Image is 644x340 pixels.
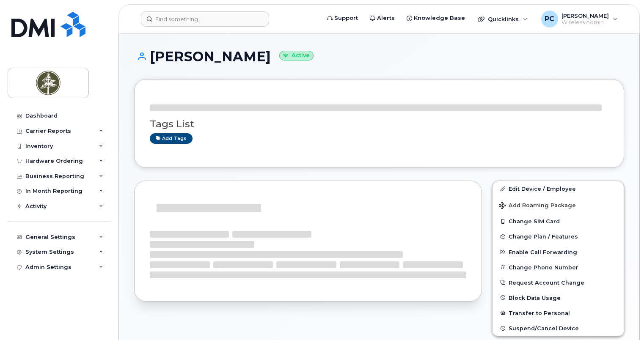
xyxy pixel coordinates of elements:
[493,181,624,196] a: Edit Device / Employee
[150,133,193,144] a: Add tags
[493,275,624,290] button: Request Account Change
[493,260,624,275] button: Change Phone Number
[493,196,624,214] button: Add Roaming Package
[150,119,608,129] h3: Tags List
[493,244,624,260] button: Enable Call Forwarding
[509,325,579,332] span: Suspend/Cancel Device
[509,233,578,240] span: Change Plan / Features
[509,249,577,255] span: Enable Call Forwarding
[134,49,624,64] h1: [PERSON_NAME]
[499,202,576,210] span: Add Roaming Package
[493,229,624,244] button: Change Plan / Features
[493,290,624,305] button: Block Data Usage
[279,51,314,60] small: Active
[493,214,624,229] button: Change SIM Card
[493,321,624,336] button: Suspend/Cancel Device
[493,305,624,321] button: Transfer to Personal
